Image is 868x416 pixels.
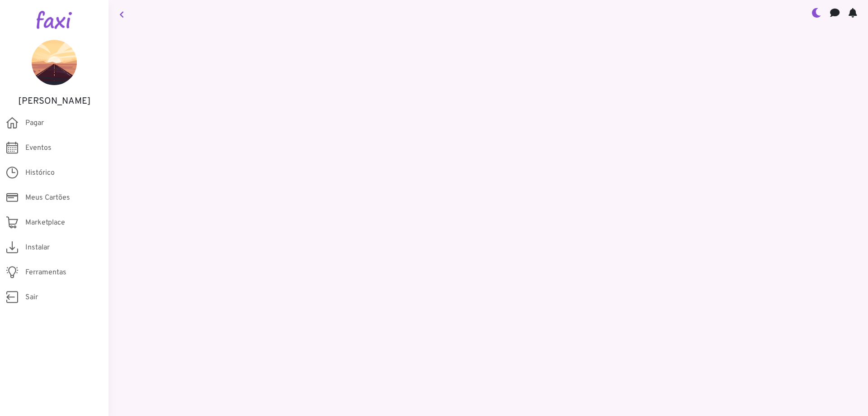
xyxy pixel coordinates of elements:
span: Histórico [25,167,55,178]
span: Marketplace [25,217,65,228]
span: Ferramentas [25,267,66,278]
span: Sair [25,292,38,303]
span: Eventos [25,143,52,153]
span: Pagar [25,118,44,129]
span: Instalar [25,242,50,253]
h5: [PERSON_NAME] [14,96,95,107]
span: Meus Cartões [25,192,70,203]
